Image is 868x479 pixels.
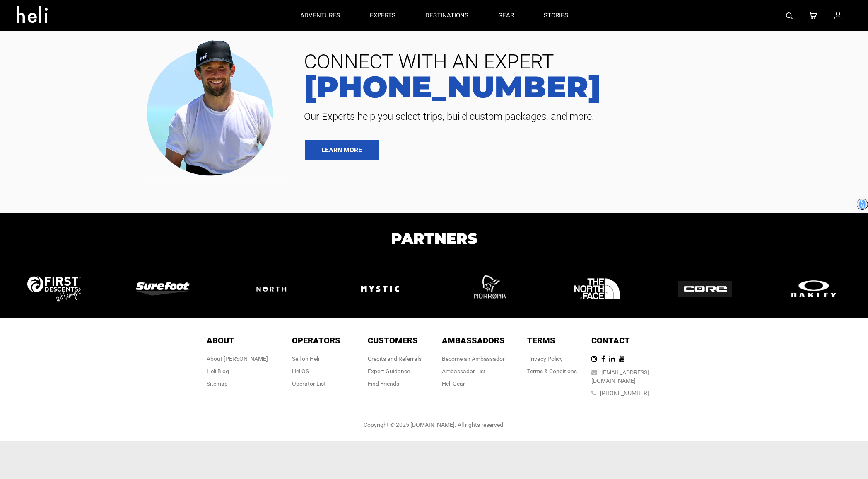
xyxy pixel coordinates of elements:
[368,368,410,374] a: Expert Guidance
[368,336,418,345] span: Customers
[600,390,649,396] a: [PHONE_NUMBER]
[292,336,340,345] span: Operators
[368,379,422,388] div: Find Friends
[527,368,577,374] a: Terms & Conditions
[442,355,505,362] a: Become an Ambassador
[298,52,856,72] span: CONNECT WITH AN EXPERT
[370,11,395,20] p: experts
[300,11,340,20] p: adventures
[292,355,340,363] div: Sell on Heli
[442,380,465,387] a: Heli Gear
[298,110,856,123] span: Our Experts help you select trips, build custom packages, and more.
[305,140,379,160] a: LEARN MORE
[527,355,563,362] a: Privacy Policy
[292,379,340,388] div: Operator List
[591,336,630,345] span: Contact
[442,336,505,345] span: Ambassadors
[207,379,268,388] div: Sitemap
[298,72,856,102] a: [PHONE_NUMBER]
[354,263,406,315] img: logo
[591,369,649,384] a: [EMAIL_ADDRESS][DOMAIN_NAME]
[140,33,285,180] img: contact our team
[368,355,422,362] a: Credits and Referrals
[463,263,514,315] img: logo
[207,355,268,363] div: About [PERSON_NAME]
[442,367,505,375] div: Ambassador List
[207,368,229,374] a: Heli Blog
[292,368,309,374] a: HeliOS
[678,281,732,297] img: logo
[27,276,81,301] img: logo
[787,278,841,299] img: logo
[527,336,555,345] span: Terms
[136,282,190,295] img: logo
[198,421,670,429] div: Copyright © 2025 [DOMAIN_NAME]. All rights reserved.
[571,263,623,315] img: logo
[207,336,234,345] span: About
[786,12,793,19] img: search-bar-icon.svg
[244,275,298,303] img: logo
[425,11,468,20] p: destinations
